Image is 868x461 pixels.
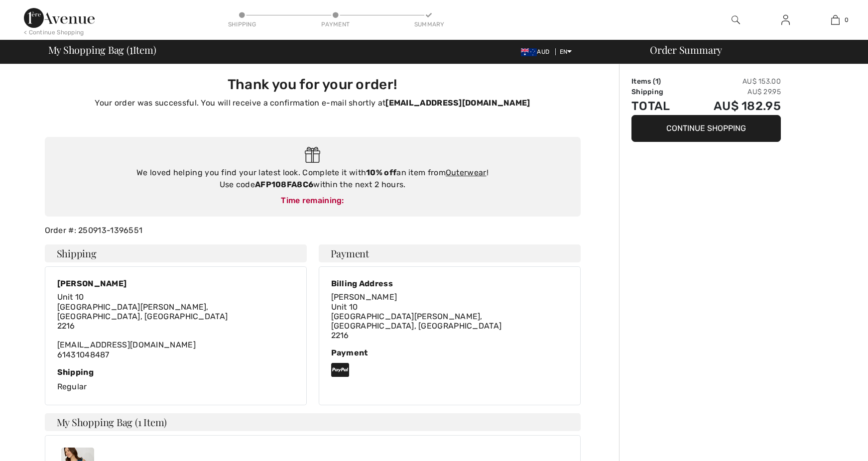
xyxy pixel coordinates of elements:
[781,14,790,26] img: My Info
[55,195,571,207] div: Time remaining:
[24,28,84,37] div: < Continue Shopping
[385,98,530,108] strong: [EMAIL_ADDRESS][DOMAIN_NAME]
[331,292,397,302] span: [PERSON_NAME]
[686,87,781,97] td: AU$ 29.95
[57,292,294,359] div: [EMAIL_ADDRESS][DOMAIN_NAME] 61431048487
[811,14,860,26] a: 0
[55,167,571,191] div: We loved helping you find your latest look. Complete it with an item from ! Use code within the n...
[521,48,553,55] span: AUD
[831,14,840,26] img: My Bag
[631,87,686,97] td: Shipping
[24,8,95,28] img: 1ère Avenue
[331,279,568,288] div: Billing Address
[319,244,581,262] h4: Payment
[686,97,781,115] td: AU$ 182.95
[521,48,537,56] img: Australian Dollar
[321,20,351,29] div: Payment
[57,292,228,331] span: Unit 10 [GEOGRAPHIC_DATA][PERSON_NAME], [GEOGRAPHIC_DATA], [GEOGRAPHIC_DATA] 2216
[686,76,781,87] td: AU$ 153.00
[45,413,581,431] h4: My Shopping Bag (1 Item)
[255,180,313,189] strong: AFP108FA8C6
[51,76,575,93] h3: Thank you for your order!
[366,168,396,177] strong: 10% off
[732,14,740,26] img: search the website
[331,348,568,357] div: Payment
[39,225,587,236] div: Order #: 250913-1396551
[638,45,862,55] div: Order Summary
[57,367,294,393] div: Regular
[804,431,858,456] iframe: Opens a widget where you can find more information
[560,48,572,55] span: EN
[51,97,575,109] p: Your order was successful. You will receive a confirmation e-mail shortly at
[57,367,294,377] div: Shipping
[446,168,487,177] a: Outerwear
[227,20,257,29] div: Shipping
[48,45,156,55] span: My Shopping Bag ( Item)
[129,42,133,55] span: 1
[57,279,294,288] div: [PERSON_NAME]
[331,302,502,341] span: Unit 10 [GEOGRAPHIC_DATA][PERSON_NAME], [GEOGRAPHIC_DATA], [GEOGRAPHIC_DATA] 2216
[655,77,658,86] span: 1
[631,115,781,142] button: Continue Shopping
[631,97,686,115] td: Total
[45,244,307,262] h4: Shipping
[631,76,686,87] td: Items ( )
[845,15,849,24] span: 0
[414,20,444,29] div: Summary
[305,147,320,163] img: Gift.svg
[773,14,798,26] a: Sign In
